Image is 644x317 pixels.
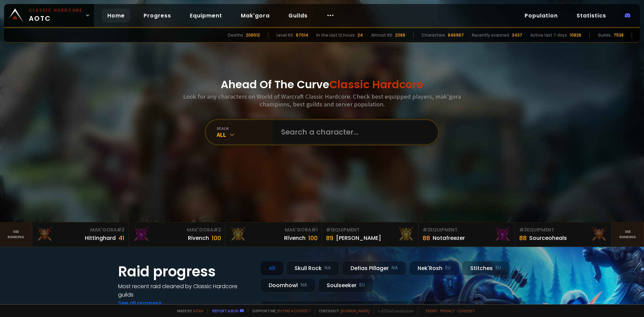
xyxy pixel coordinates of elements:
div: 10826 [570,32,581,38]
div: In the last 12 hours [316,32,355,38]
small: Classic Hardcore [29,7,83,13]
h3: Look for any characters on World of Warcraft Classic Hardcore. Check best equipped players, mak'g... [180,93,464,108]
div: 7538 [613,32,624,38]
div: Mak'Gora [36,226,124,233]
div: Mak'Gora [133,226,221,233]
a: Progress [138,9,176,22]
small: EU [445,265,451,271]
small: NA [324,265,331,271]
a: Terms [425,308,437,313]
div: Hittinghard [85,234,116,242]
div: 24 [358,32,363,38]
a: Report a bug [212,308,238,313]
span: Classic Hardcore [329,77,423,92]
a: Seeranking [612,222,644,247]
div: Equipment [423,226,511,233]
small: EU [495,265,501,271]
div: Equipment [519,226,607,233]
span: # 1 [311,226,318,233]
div: Skull Rock [286,261,339,275]
div: Doomhowl [260,278,316,293]
a: #1Equipment89[PERSON_NAME] [322,222,419,247]
div: Soulseeker [318,278,373,293]
span: Checkout [315,308,370,313]
div: Nek'Rosh [409,261,459,275]
div: Defias Pillager [342,261,407,275]
div: Equipment [326,226,414,233]
a: Mak'gora [235,9,275,22]
a: Home [102,9,130,22]
a: Mak'Gora#2Rivench100 [129,222,225,247]
div: Mak'Gora [229,226,318,233]
div: Almost 60 [371,32,392,38]
span: Made by [173,308,203,313]
a: Mak'Gora#1Rîvench100 [225,222,322,247]
div: 41 [118,233,124,243]
input: Search a character... [277,120,430,144]
a: a fan [193,308,203,313]
a: [DOMAIN_NAME] [340,308,370,313]
span: # 2 [423,226,430,233]
small: EU [359,282,365,288]
div: Characters [422,32,445,38]
div: 100 [308,233,318,243]
span: # 3 [117,226,124,233]
div: 100 [212,233,221,243]
a: Consent [457,308,475,313]
a: Privacy [440,308,454,313]
a: Statistics [571,9,611,22]
div: Rîvench [284,234,306,242]
span: v. d752d5 - production [374,308,414,313]
div: Level 60 [276,32,293,38]
a: See all progress [118,299,162,307]
a: Mak'Gora#3Hittinghard41 [32,222,129,247]
div: 89 [326,233,333,243]
div: 2068 [395,32,405,38]
a: Guilds [283,9,313,22]
div: Sourceoheals [529,234,567,242]
div: realm [217,126,273,131]
div: 846967 [448,32,464,38]
small: NA [301,282,307,288]
a: #3Equipment88Sourceoheals [515,222,612,247]
span: AOTC [29,7,83,23]
div: Recently scanned [472,32,509,38]
span: # 3 [519,226,527,233]
a: Equipment [184,9,227,22]
a: Classic HardcoreAOTC [4,4,94,27]
div: Guilds [598,32,611,38]
span: Support me, [248,308,311,313]
div: [PERSON_NAME] [336,234,381,242]
a: Buy me a coffee [277,308,311,313]
div: 88 [519,233,527,243]
div: 3437 [512,32,522,38]
h1: Ahead Of The Curve [221,76,423,93]
div: 67014 [296,32,308,38]
div: Active last 7 days [530,32,567,38]
span: # 1 [326,226,332,233]
div: Rivench [188,234,209,242]
small: NA [391,265,398,271]
h1: Raid progress [118,261,252,282]
span: # 2 [213,226,221,233]
div: All [260,261,283,275]
div: All [217,131,273,139]
a: #2Equipment88Notafreezer [419,222,515,247]
div: Stitches [462,261,509,275]
div: 206512 [246,32,260,38]
a: Population [519,9,563,22]
div: Deaths [228,32,243,38]
div: 88 [423,233,430,243]
div: Notafreezer [433,234,465,242]
h4: Most recent raid cleaned by Classic Hardcore guilds [118,282,252,299]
